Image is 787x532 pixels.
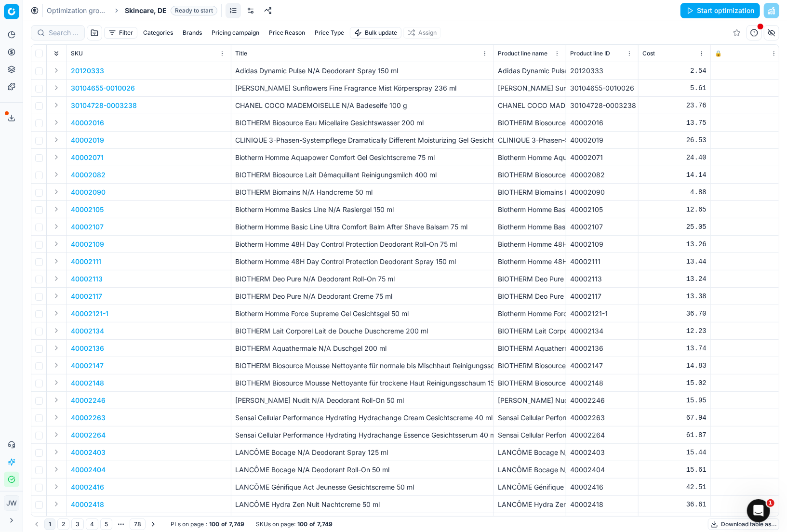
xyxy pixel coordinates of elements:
div: Biotherm Homme Aquapower Comfort Gel Gesichtscreme 75 ml [498,153,562,162]
button: 1 [44,519,55,530]
button: Expand [51,498,62,510]
div: 40002263 [570,413,634,423]
strong: 100 [209,520,219,528]
button: Go to previous page [31,519,42,530]
button: Price Type [311,27,348,39]
strong: of [221,520,227,528]
span: SKU [71,50,83,57]
div: 40002105 [570,205,634,214]
button: 40002107 [71,222,104,232]
div: 40002090 [570,187,634,197]
div: 30104655-0010026 [570,83,634,93]
div: Sensai Cellular Performance Hydrating Hydrachange Cream Gesichtscreme 40 ml [498,413,562,423]
div: [PERSON_NAME] Nudit N/A Deodorant Roll-On 50 ml [498,396,562,405]
div: BIOTHERM Biosource Mousse Nettoyante für normale bis Mischhaut Reinigungsschaum 150 ml [498,361,562,371]
button: Expand [51,325,62,336]
div: 12.65 [642,205,707,214]
p: 40002404 [71,465,106,475]
button: Expand all [51,48,62,59]
p: 40002148 [71,378,104,388]
p: LANCÔME Bocage N/A Deodorant Spray 125 ml [235,448,490,457]
iframe: Intercom live chat [747,499,770,522]
div: 15.61 [642,465,707,475]
div: 4.88 [642,187,707,197]
div: 40002416 [570,482,634,492]
div: BIOTHERM Biosource Eau Micellaire Gesichtswasser 200 ml [498,118,562,128]
p: Biotherm Homme Aquapower Comfort Gel Gesichtscreme 75 ml [235,153,490,162]
p: CHANEL COCO MADEMOISELLE N/A Badeseife 100 g [235,101,490,110]
div: 40002403 [570,448,634,457]
p: BIOTHERM Lait Corporel Lait de Douche Duschcreme 200 ml [235,326,490,336]
div: 15.44 [642,448,707,457]
button: Expand [51,377,62,388]
a: Optimization groups [47,6,108,15]
div: Biotherm Homme Basic Line Ultra Comfort Balm After Shave Balsam 75 ml [498,222,562,232]
div: 13.24 [642,274,707,284]
div: 40002111 [570,257,634,266]
button: Expand [51,273,62,284]
div: 40002134 [570,326,634,336]
button: 40002019 [71,135,104,145]
span: SKUs on page : [256,520,295,528]
p: Biotherm Homme Basic Line Ultra Comfort Balm After Shave Balsam 75 ml [235,222,490,232]
p: Adidas Dynamic Pulse N/A Deodorant Spray 150 ml [235,66,490,76]
div: 2.54 [642,66,707,76]
div: LANCÔME Bocage N/A Deodorant Spray 125 ml [498,448,562,457]
div: 12.23 [642,326,707,336]
button: 20120333 [71,66,104,76]
div: 67.94 [642,413,707,423]
p: Sensai Cellular Performance Hydrating Hydrachange Cream Gesichtscreme 40 ml [235,413,490,423]
div: 40002246 [570,396,634,405]
p: 40002117 [71,292,102,301]
p: BIOTHERM Biosource Mousse Nettoyante für normale bis Mischhaut Reinigungsschaum 150 ml [235,361,490,371]
div: BIOTHERM Deo Pure N/A Deodorant Roll-On 75 ml [498,274,562,284]
button: 40002416 [71,482,104,492]
button: 40002090 [71,187,106,197]
div: 40002404 [570,465,634,475]
button: Expand [51,82,62,93]
div: CLINIQUE 3-Phasen-Systempflege Dramatically Different Moisturizing Gel Gesichtsgel 125 ml [498,135,562,145]
p: BIOTHERM Aquathermale N/A Duschgel 200 ml [235,344,490,353]
button: 40002418 [71,500,104,509]
p: Biotherm Homme 48H Day Control Protection Deodorant Roll-On 75 ml [235,239,490,249]
button: 5 [100,519,112,530]
div: BIOTHERM Biomains N/A Handcreme 50 ml [498,187,562,197]
button: 40002121-1 [71,309,108,319]
p: LANCÔME Hydra Zen Nuit Nachtcreme 50 ml [235,500,490,509]
div: 14.83 [642,361,707,371]
p: 40002082 [71,170,106,180]
div: 15.02 [642,378,707,388]
p: [PERSON_NAME] Nudit N/A Deodorant Roll-On 50 ml [235,396,490,405]
button: JW [4,495,19,511]
button: 40002403 [71,448,106,457]
div: 42.51 [642,482,707,492]
p: LANCÔME Bocage N/A Deodorant Roll-On 50 ml [235,465,490,475]
button: 4 [86,519,98,530]
div: Biotherm Homme Basics Line N/A Rasiergel 150 ml [498,205,562,214]
div: 40002019 [570,135,634,145]
div: LANCÔME Bocage N/A Deodorant Roll-On 50 ml [498,465,562,475]
button: 40002111 [71,257,101,266]
button: Pricing campaign [208,27,263,39]
button: 40002134 [71,326,104,336]
div: 40002117 [570,292,634,301]
button: 40002105 [71,205,104,214]
button: Filter [104,27,137,39]
div: Adidas Dynamic Pulse N/A Deodorant Spray 150 ml [498,66,562,76]
button: Expand [51,412,62,423]
p: 40002109 [71,239,104,249]
div: BIOTHERM Lait Corporel Lait de Douche Duschcreme 200 ml [498,326,562,336]
button: 30104728-0003238 [71,101,137,110]
button: Expand [51,481,62,492]
button: 30104655-0010026 [71,83,135,93]
div: 40002107 [570,222,634,232]
div: LANCÔME Hydra Zen Nuit Nachtcreme 50 ml [498,500,562,509]
nav: pagination [31,518,159,531]
div: 25.05 [642,222,707,232]
button: Expand [51,117,62,128]
button: Expand [51,65,62,76]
